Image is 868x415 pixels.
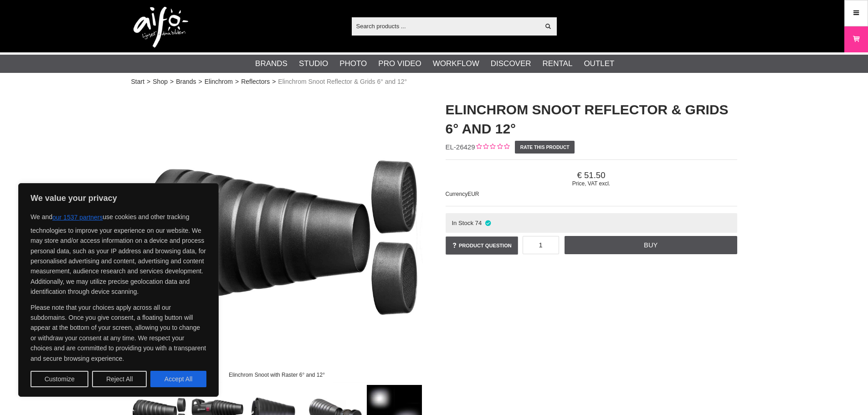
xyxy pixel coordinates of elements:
a: Shop [153,77,168,87]
a: Elinchrom [205,77,233,87]
button: Customize [31,371,88,387]
p: We value your privacy [31,193,206,204]
button: our 1537 partners [52,209,103,225]
a: Brands [255,58,288,70]
a: Rental [543,58,573,70]
img: logo.png [134,7,188,48]
input: Search products ... [352,19,540,33]
a: Discover [491,58,531,70]
a: Start [131,77,145,87]
button: Accept All [150,371,206,387]
div: Customer rating: 0 [475,143,509,152]
div: We value your privacy [18,183,219,397]
span: Currency [446,191,468,197]
p: We and use cookies and other tracking technologies to improve your experience on our website. We ... [31,209,206,297]
span: In Stock [452,220,473,226]
span: > [199,77,202,87]
i: In stock [484,220,492,226]
span: > [235,77,239,87]
a: Pro Video [378,58,421,70]
div: Elinchrom Snoot with Raster 6° and 12° [221,367,332,383]
a: Studio [299,58,328,70]
span: Elinchrom Snoot Reflector & Grids 6° and 12° [278,77,407,87]
span: > [170,77,174,87]
span: > [272,77,276,87]
span: Price, VAT excl. [446,180,737,187]
a: Product question [446,236,518,255]
img: Elinchrom Snoot with Raster 6° and 12° [131,91,423,383]
span: > [147,77,150,87]
h1: Elinchrom Snoot Reflector & Grids 6° and 12° [446,100,737,138]
span: EL-26429 [446,143,475,151]
a: Rate this product [515,141,575,154]
a: Outlet [584,58,614,70]
p: Please note that your choices apply across all our subdomains. Once you give consent, a floating ... [31,302,206,364]
a: Buy [565,236,737,254]
a: Workflow [433,58,479,70]
span: 51.50 [446,170,737,180]
span: EUR [467,191,479,197]
button: Reject All [92,371,147,387]
a: Photo [339,58,367,70]
a: Reflectors [241,77,270,87]
a: Brands [176,77,196,87]
span: 74 [475,220,482,226]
